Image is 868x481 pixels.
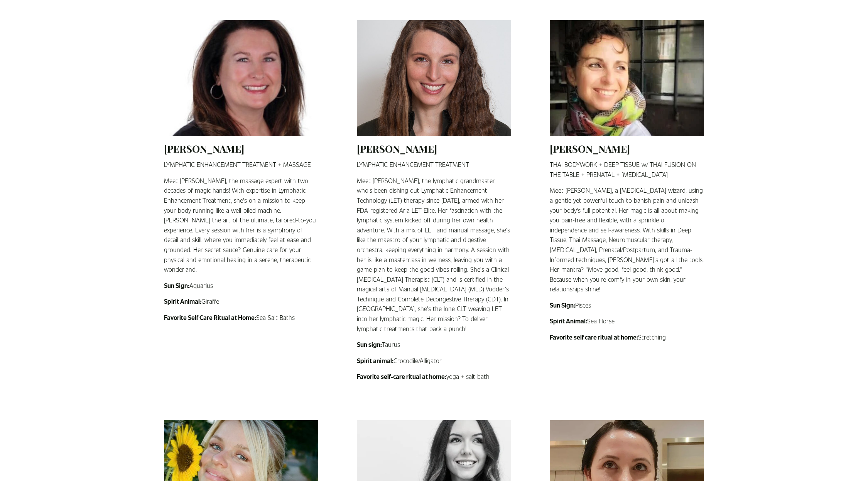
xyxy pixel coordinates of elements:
[550,142,704,155] h2: [PERSON_NAME]
[550,316,704,326] p: Sea Horse
[164,160,318,170] p: LYMPHATIC ENHANCEMENT TREATMENT + MASSAGE
[550,332,704,342] p: Stretching
[357,357,393,365] strong: Spirit animal:
[550,300,704,310] p: Pisces
[164,176,318,274] p: Meet [PERSON_NAME], the massage expert with two decades of magic hands! With expertise in Lymphat...
[357,340,511,350] p: Taurus
[357,372,446,380] strong: Favorite self-care ritual at home:
[164,313,318,323] p: Sea Salt Baths
[164,281,318,291] p: Aquarius
[357,142,511,155] h2: [PERSON_NAME]
[550,160,704,179] p: THAI BODYWORK + DEEP TISSUE w/ THAI FUSION ON THE TABLE + PRENATAL + [MEDICAL_DATA]
[164,296,318,306] p: Giraffe
[164,313,256,321] strong: Favorite Self Care Ritual at Home:
[550,333,638,341] strong: Favorite self care ritual at home:
[550,317,587,325] strong: Spirit Animal:
[164,297,201,305] strong: Spirit Animal:
[357,372,511,382] p: yoga + salt bath
[550,185,704,294] p: Meet [PERSON_NAME], a [MEDICAL_DATA] wizard, using a gentle yet powerful touch to banish pain and...
[357,176,511,334] p: Meet [PERSON_NAME], the lymphatic grandmaster who's been dishing out Lymphatic Enhancement Techno...
[164,142,318,155] h2: [PERSON_NAME]
[357,340,382,348] strong: Sun sign:
[357,160,511,170] p: LYMPHATIC ENHANCEMENT TREATMENT
[164,281,189,289] strong: Sun Sign:
[357,356,511,366] p: Crocodile/Alligator
[550,301,575,309] strong: Sun Sign:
